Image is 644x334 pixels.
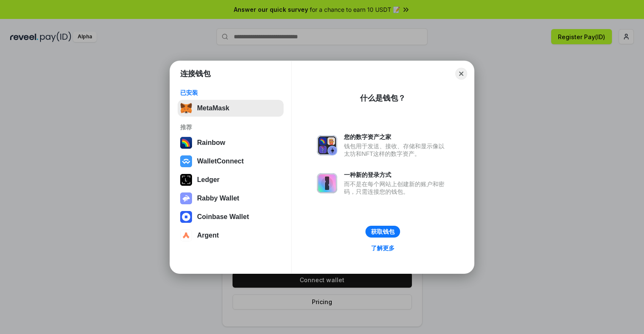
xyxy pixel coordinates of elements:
div: 推荐 [180,123,281,131]
img: svg+xml,%3Csvg%20xmlns%3D%22http%3A%2F%2Fwww.w3.org%2F2000%2Fsvg%22%20fill%3D%22none%22%20viewBox... [317,135,337,155]
div: 获取钱包 [371,228,395,235]
button: Argent [178,227,284,244]
a: 了解更多 [366,243,400,254]
button: Close [455,68,467,80]
button: Rabby Wallet [178,190,284,207]
img: svg+xml,%3Csvg%20width%3D%22120%22%20height%3D%22120%22%20viewBox%3D%220%200%20120%20120%22%20fil... [180,137,192,149]
button: WalletConnect [178,153,284,170]
button: 获取钱包 [365,226,400,238]
button: Coinbase Wallet [178,208,284,225]
div: 一种新的登录方式 [344,171,449,179]
div: 钱包用于发送、接收、存储和显示像以太坊和NFT这样的数字资产。 [344,142,449,158]
div: Rainbow [197,139,225,147]
img: svg+xml,%3Csvg%20width%3D%2228%22%20height%3D%2228%22%20viewBox%3D%220%200%2028%2028%22%20fill%3D... [180,155,192,167]
img: svg+xml,%3Csvg%20xmlns%3D%22http%3A%2F%2Fwww.w3.org%2F2000%2Fsvg%22%20fill%3D%22none%22%20viewBox... [180,192,192,204]
button: Ledger [178,171,284,188]
div: Rabby Wallet [197,195,239,202]
div: Ledger [197,176,219,184]
div: 了解更多 [371,244,395,252]
div: MetaMask [197,104,229,112]
img: svg+xml,%3Csvg%20xmlns%3D%22http%3A%2F%2Fwww.w3.org%2F2000%2Fsvg%22%20fill%3D%22none%22%20viewBox... [317,173,337,193]
div: Argent [197,232,219,239]
img: svg+xml,%3Csvg%20fill%3D%22none%22%20height%3D%2233%22%20viewBox%3D%220%200%2035%2033%22%20width%... [180,102,192,114]
div: Coinbase Wallet [197,213,249,221]
img: svg+xml,%3Csvg%20width%3D%2228%22%20height%3D%2228%22%20viewBox%3D%220%200%2028%2028%22%20fill%3D... [180,211,192,223]
img: svg+xml,%3Csvg%20width%3D%2228%22%20height%3D%2228%22%20viewBox%3D%220%200%2028%2028%22%20fill%3D... [180,230,192,241]
div: WalletConnect [197,158,244,165]
img: svg+xml,%3Csvg%20xmlns%3D%22http%3A%2F%2Fwww.w3.org%2F2000%2Fsvg%22%20width%3D%2228%22%20height%3... [180,174,192,186]
div: 您的数字资产之家 [344,133,449,141]
div: 而不是在每个网站上创建新的账户和密码，只需连接您的钱包。 [344,180,449,195]
button: MetaMask [178,100,284,117]
button: Rainbow [178,134,284,151]
div: 已安装 [180,89,281,96]
h1: 连接钱包 [180,69,211,79]
div: 什么是钱包？ [360,93,406,103]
